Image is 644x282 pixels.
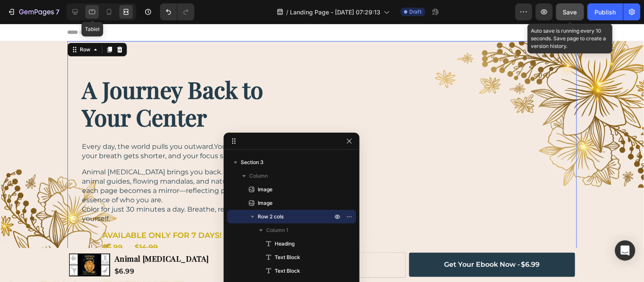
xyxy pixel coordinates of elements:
p: Every day, the world pulls you outward.Your mind runs faster, your breath gets shorter, and your ... [82,118,305,137]
button: 7 [3,3,63,20]
div: Open Intercom Messenger [615,240,636,261]
span: Heading [275,240,295,248]
span: Column 1 [266,226,288,235]
span: / [286,8,288,17]
span: Image [258,199,273,207]
span: Text Block [275,267,300,275]
span: Column [249,172,268,180]
span: Section 3 [241,158,264,167]
h1: animal [MEDICAL_DATA] [114,229,237,242]
div: Row [78,22,92,30]
span: Image [258,185,273,194]
p: AVAILABLE ONLY FOR 7 DAYS! [102,207,305,217]
button: get your ebook now -&nbsp; [409,229,575,253]
span: Row 2 cols [258,212,284,221]
h2: A Journey Back to Your Center [81,51,316,108]
div: $6.99 [114,242,237,254]
button: Publish [588,3,623,20]
div: $6.99 [520,234,540,248]
span: Text Block [275,253,300,262]
div: Publish [595,8,616,17]
p: Animal [MEDICAL_DATA] brings you back. Through powerful animal guides, flowing mandalas, and natu... [82,144,305,181]
button: Save [556,3,584,20]
div: Undo/Redo [160,3,194,20]
div: get your ebook now - [444,235,520,247]
p: Color for just 30 minutes a day. Breathe, release, and return to yourself. [82,181,305,200]
span: Draft [409,8,422,16]
span: Landing Page - [DATE] 07:29:13 [290,8,380,17]
div: Drop element here [306,238,351,245]
p: 7 [56,7,59,17]
span: Save [563,8,577,16]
